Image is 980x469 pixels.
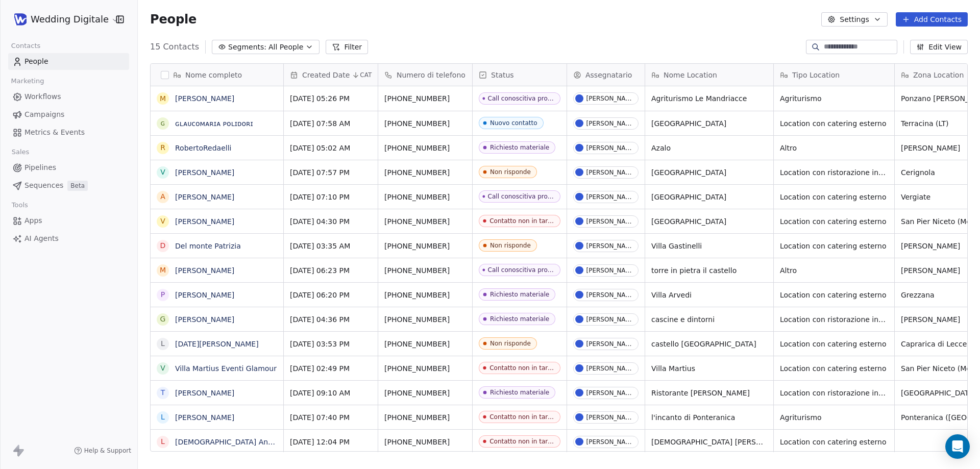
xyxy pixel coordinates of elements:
[488,266,554,274] div: Call conoscitiva programmata
[150,41,199,53] span: 15 Contacts
[780,143,888,153] span: Altro
[567,64,645,86] div: Assegnatario
[651,192,767,202] span: [GEOGRAPHIC_DATA]
[384,241,466,251] span: [PHONE_NUMBER]
[290,265,372,276] span: [DATE] 06:23 PM
[290,192,372,202] span: [DATE] 07:10 PM
[586,438,634,446] div: [PERSON_NAME]
[651,388,767,398] span: Ristorante [PERSON_NAME]
[586,144,634,152] div: [PERSON_NAME]
[160,167,165,178] div: V
[151,86,284,452] div: grid
[175,193,234,201] a: [PERSON_NAME]
[8,230,129,247] a: AI Agents
[384,192,466,202] span: [PHONE_NUMBER]
[586,291,634,299] div: [PERSON_NAME]
[160,191,165,202] div: A
[397,70,465,80] span: Numero di telefono
[586,218,634,225] div: [PERSON_NAME]
[8,124,129,141] a: Metrics & Events
[651,216,767,227] span: [GEOGRAPHIC_DATA]
[24,215,42,226] span: Apps
[780,167,888,178] span: Location con ristorazione interna
[175,438,290,446] a: [DEMOGRAPHIC_DATA] Angel 🍓
[651,265,767,276] span: torre in pietra il castello
[384,216,466,227] span: [PHONE_NUMBER]
[290,118,372,129] span: [DATE] 07:58 AM
[651,314,767,325] span: cascine e dintorni
[175,242,241,250] a: Del monte Patrizia
[586,414,634,421] div: [PERSON_NAME]
[384,290,466,300] span: [PHONE_NUMBER]
[792,70,840,80] span: Tipo Location
[664,70,717,80] span: Nome Location
[384,363,466,374] span: [PHONE_NUMBER]
[175,168,234,177] a: [PERSON_NAME]
[290,388,372,398] span: [DATE] 09:10 AM
[651,290,767,300] span: Villa Arvedi
[384,143,466,153] span: [PHONE_NUMBER]
[651,437,767,447] span: [DEMOGRAPHIC_DATA] [PERSON_NAME] 🍓 cava 5 senses
[160,142,165,153] div: R
[491,70,514,80] span: Status
[586,316,634,323] div: [PERSON_NAME]
[160,363,165,374] div: V
[490,291,549,298] div: Richiesto materiale
[8,53,129,70] a: People
[651,93,767,104] span: Agriturismo Le Mandriacce
[489,217,554,225] div: Contatto non in target
[290,290,372,300] span: [DATE] 06:20 PM
[161,436,165,447] div: l
[24,109,64,120] span: Campaigns
[384,437,466,447] span: [PHONE_NUMBER]
[780,363,888,374] span: Location con catering esterno
[24,162,56,173] span: Pipelines
[175,315,234,324] a: [PERSON_NAME]
[175,144,231,152] a: RobertoRedaelli
[302,70,350,80] span: Created Date
[488,193,554,200] div: Call conoscitiva programmata
[489,364,554,372] div: Contatto non in target
[774,64,894,86] div: Tipo Location
[8,88,129,105] a: Workflows
[160,216,165,227] div: V
[7,73,48,89] span: Marketing
[7,144,34,160] span: Sales
[586,340,634,348] div: [PERSON_NAME]
[160,314,166,325] div: G
[780,118,888,129] span: Location con catering esterno
[175,266,234,275] a: [PERSON_NAME]
[175,389,234,397] a: [PERSON_NAME]
[651,363,767,374] span: Villa Martius
[161,118,165,129] div: ɢ
[780,437,888,447] span: Location con catering esterno
[74,447,131,455] a: Help & Support
[645,64,773,86] div: Nome Location
[161,338,165,349] div: L
[160,265,166,276] div: M
[780,241,888,251] span: Location con catering esterno
[12,11,109,28] button: Wedding Digitale
[284,64,378,86] div: Created DateCAT
[326,40,368,54] button: Filter
[175,413,234,422] a: [PERSON_NAME]
[586,267,634,274] div: [PERSON_NAME]
[151,64,283,86] div: Nome completo
[586,389,634,397] div: [PERSON_NAME]
[651,339,767,349] span: castello [GEOGRAPHIC_DATA]
[586,120,634,127] div: [PERSON_NAME]
[8,177,129,194] a: SequencesBeta
[910,40,968,54] button: Edit View
[490,315,549,323] div: Richiesto materiale
[651,118,767,129] span: [GEOGRAPHIC_DATA]
[651,167,767,178] span: [GEOGRAPHIC_DATA]
[228,42,266,53] span: Segments:
[913,70,964,80] span: Zona Location
[24,127,85,138] span: Metrics & Events
[160,240,166,251] div: D
[14,13,27,26] img: WD-pittogramma.png
[290,93,372,104] span: [DATE] 05:26 PM
[586,242,634,250] div: [PERSON_NAME]
[360,71,372,79] span: CAT
[586,95,634,102] div: [PERSON_NAME]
